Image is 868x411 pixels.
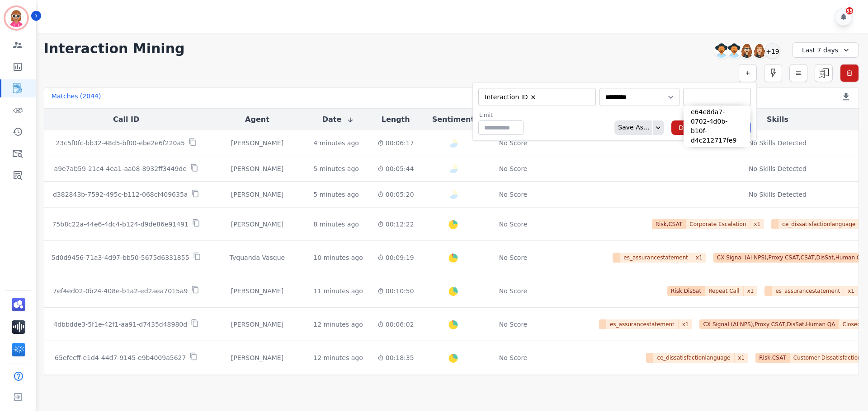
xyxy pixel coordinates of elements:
[846,7,853,14] div: 55
[313,190,359,199] div: 5 minutes ago
[844,286,858,296] span: x 1
[313,139,359,148] div: 4 minutes ago
[482,93,540,102] li: Interaction ID
[778,219,859,229] span: ce_dissatisfactionlanguage
[530,94,537,101] button: Remove Interaction ID
[216,286,299,296] div: [PERSON_NAME]
[44,41,185,57] h1: Interaction Mining
[5,7,27,29] img: Bordered avatar
[499,220,528,229] div: No Score
[744,286,758,296] span: x 1
[684,106,750,147] li: e64e8da7-0702-4d0b-b10f-d4c212717fe9
[499,253,528,262] div: No Score
[652,219,686,229] span: Risk,CSAT
[313,286,363,296] div: 11 minutes ago
[749,164,807,173] div: No Skills Detected
[686,219,750,229] span: Corporate Escalation
[499,190,528,199] div: No Score
[620,253,692,263] span: es_assurancestatement
[216,139,299,148] div: [PERSON_NAME]
[377,164,414,173] div: 00:05:44
[377,286,414,296] div: 00:10:50
[667,286,705,296] span: Risk,DisSat
[377,253,414,262] div: 00:09:19
[679,319,693,329] span: x 1
[54,164,187,173] p: a9e7ab59-21c4-4ea1-aa08-8932ff3449de
[53,286,188,296] p: 7ef4ed02-0b24-408e-b1a2-ed2aea7015a9
[216,353,299,362] div: [PERSON_NAME]
[216,253,299,262] div: Tyquanda Vasque
[606,319,679,329] span: es_assurancestatement
[313,253,363,262] div: 10 minutes ago
[755,353,790,363] span: Risk,CSAT
[53,190,188,199] p: d382843b-7592-495c-b112-068cf409635a
[499,164,528,173] div: No Score
[499,353,528,362] div: No Score
[313,164,359,173] div: 5 minutes ago
[692,253,706,263] span: x 1
[765,43,780,59] div: +19
[750,219,764,229] span: x 1
[113,114,139,125] button: Call ID
[705,286,743,296] span: Repeat Call
[685,92,749,102] ul: selected options
[377,353,414,362] div: 00:18:35
[216,190,299,199] div: [PERSON_NAME]
[322,114,354,125] button: Date
[671,120,707,135] button: Delete
[216,320,299,329] div: [PERSON_NAME]
[653,353,734,363] span: ce_dissatisfactionlanguage
[499,139,528,148] div: No Score
[245,114,269,125] button: Agent
[52,220,189,229] p: 75b8c22a-44e6-4dc4-b124-d9de86e91491
[749,139,807,148] div: No Skills Detected
[772,286,844,296] span: es_assurancestatement
[377,190,414,199] div: 00:05:20
[699,319,839,329] span: CX Signal (AI NPS),Proxy CSAT,DisSat,Human QA
[377,320,414,329] div: 00:06:02
[313,353,363,362] div: 12 minutes ago
[53,320,187,329] p: 4dbbdde3-5f1e-42f1-aa91-d7435d48980d
[216,164,299,173] div: [PERSON_NAME]
[377,139,414,148] div: 00:06:17
[382,114,410,125] button: Length
[749,190,807,199] div: No Skills Detected
[313,320,363,329] div: 12 minutes ago
[56,139,185,148] p: 23c5f0fc-bb32-48d5-bf00-ebe2e6f220a5
[792,42,859,58] div: Last 7 days
[432,114,474,125] button: Sentiment
[216,220,299,229] div: [PERSON_NAME]
[499,320,528,329] div: No Score
[52,253,189,262] p: 5d0d9456-71a3-4d97-bb50-5675d6331855
[790,353,865,363] span: Customer Dissatisfaction
[499,286,528,296] div: No Score
[52,92,101,104] div: Matches ( 2044 )
[767,114,788,125] button: Skills
[479,111,524,119] label: Limit
[481,92,590,102] ul: selected options
[55,353,186,362] p: 65efecff-e1d4-44d7-9145-e9b4009a5627
[614,120,649,135] div: Save As...
[313,220,359,229] div: 8 minutes ago
[377,220,414,229] div: 00:12:22
[735,353,749,363] span: x 1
